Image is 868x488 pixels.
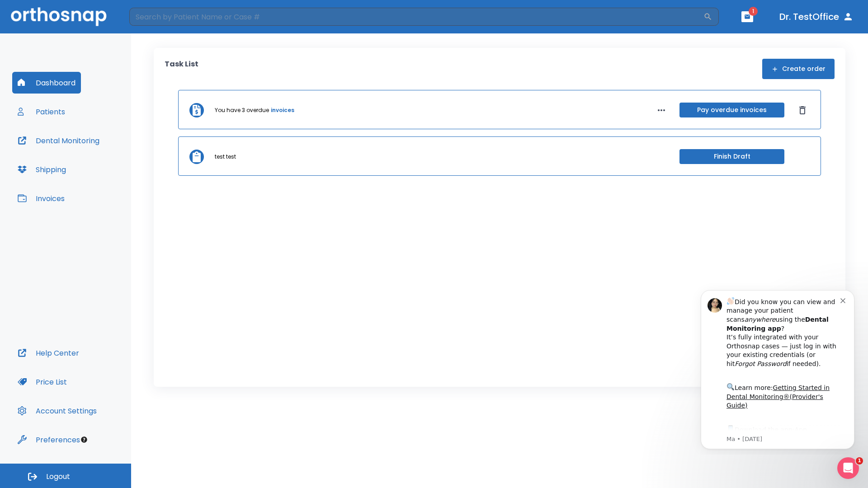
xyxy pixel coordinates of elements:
[12,159,71,180] button: Shipping
[80,436,88,444] div: Tooltip anchor
[271,106,294,114] a: invoices
[39,153,153,161] p: Message from Ma, sent 7w ago
[12,101,71,122] button: Patients
[12,371,72,393] button: Price List
[165,59,198,79] p: Task List
[12,130,105,151] button: Dental Monitoring
[679,149,784,164] button: Finish Draft
[679,103,784,117] button: Pay overdue invoices
[39,142,153,188] div: Download the app: | ​ Let us know if you need help getting started!
[215,106,269,114] p: You have 3 overdue
[687,282,868,455] iframe: Intercom notifications message
[12,400,102,422] button: Account Settings
[856,457,863,465] span: 1
[11,7,107,26] img: Orthosnap
[12,188,70,209] button: Invoices
[12,72,81,94] button: Dashboard
[153,14,160,21] button: Dismiss notification
[762,59,835,79] button: Create order
[12,429,85,450] button: Preferences
[776,9,857,25] button: Dr. TestOffice
[39,144,120,160] a: App Store
[795,103,810,117] button: Dismiss
[837,457,859,479] iframe: Intercom live chat
[46,472,70,482] span: Logout
[749,7,758,16] span: 1
[12,342,85,364] button: Help Center
[129,8,703,26] input: Search by Patient Name or Case #
[215,153,236,161] p: test test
